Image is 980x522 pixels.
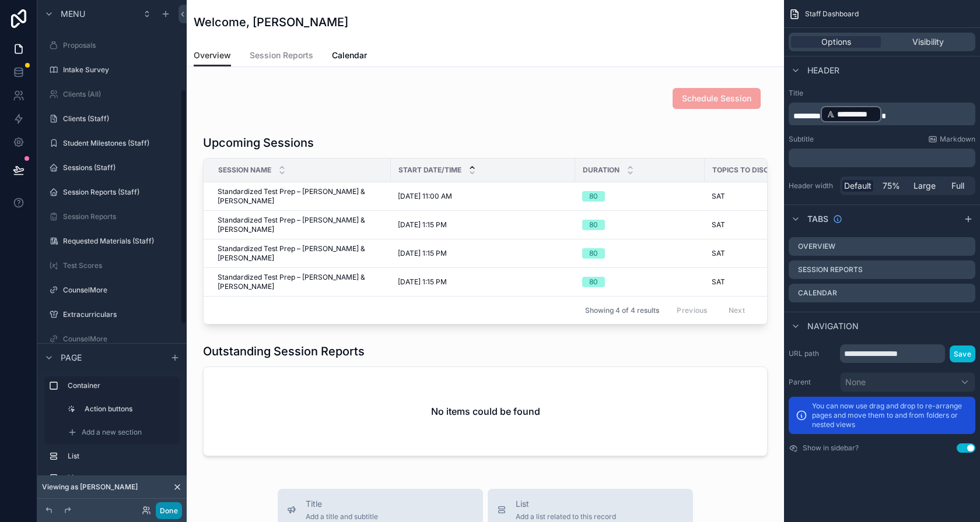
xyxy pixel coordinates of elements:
[840,372,975,392] button: None
[44,61,180,79] a: Intake Survey
[63,114,177,124] label: Clients (Staff)
[798,265,863,274] label: Session Reports
[63,41,177,50] label: Proposals
[789,181,835,191] label: Header width
[250,50,313,61] span: Session Reports
[805,9,859,19] span: Staff Dashboard
[194,50,231,61] span: Overview
[68,473,175,482] label: List
[951,180,964,192] span: Full
[912,36,944,48] span: Visibility
[789,135,814,144] label: Subtitle
[63,163,177,172] label: Sessions (Staff)
[844,180,871,192] span: Default
[803,443,859,453] label: Show in sidebar?
[44,183,180,202] a: Session Reports (Staff)
[807,65,839,76] span: Header
[156,502,182,519] button: Done
[332,50,367,61] span: Calendar
[789,89,975,98] label: Title
[63,139,177,148] label: Student Milestones (Staff)
[68,452,175,461] label: List
[194,14,348,30] h1: Welcome, [PERSON_NAME]
[44,134,180,153] a: Student Milestones (Staff)
[585,306,659,315] span: Showing 4 of 4 results
[44,85,180,104] a: Clients (All)
[63,65,177,75] label: Intake Survey
[44,256,180,275] a: Test Scores
[821,36,851,48] span: Options
[914,180,936,192] span: Large
[306,498,378,510] span: Title
[63,285,177,295] label: CounselMore
[42,482,138,492] span: Viewing as [PERSON_NAME]
[516,498,616,510] span: List
[63,261,177,270] label: Test Scores
[218,165,271,175] span: Session Name
[798,242,835,251] label: Overview
[807,320,859,332] span: Navigation
[85,404,173,414] label: Action buttons
[44,158,180,177] a: Sessions (Staff)
[194,45,231,67] a: Overview
[928,135,975,144] a: Markdown
[82,428,142,437] span: Add a new section
[789,149,975,167] div: scrollable content
[61,8,85,20] span: Menu
[306,512,378,521] span: Add a title and subtitle
[883,180,900,192] span: 75%
[44,207,180,226] a: Session Reports
[37,371,187,499] div: scrollable content
[583,165,619,175] span: Duration
[63,237,177,246] label: Requested Materials (Staff)
[63,188,177,197] label: Session Reports (Staff)
[950,345,975,362] button: Save
[398,165,461,175] span: Start Date/Time
[44,110,180,128] a: Clients (Staff)
[789,349,835,358] label: URL path
[712,165,783,175] span: Topics to discuss
[516,512,616,521] span: Add a list related to this record
[63,90,177,99] label: Clients (All)
[812,401,968,429] p: You can now use drag and drop to re-arrange pages and move them to and from folders or nested views
[63,334,177,344] label: CounselMore
[789,378,835,387] label: Parent
[63,212,177,221] label: Session Reports
[63,310,177,319] label: Extracurriculars
[61,352,82,364] span: Page
[845,376,866,388] span: None
[44,232,180,251] a: Requested Materials (Staff)
[798,288,837,298] label: Calendar
[44,36,180,55] a: Proposals
[250,45,313,68] a: Session Reports
[68,381,175,390] label: Container
[332,45,367,68] a: Calendar
[940,135,975,144] span: Markdown
[807,213,828,225] span: Tabs
[789,103,975,125] div: scrollable content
